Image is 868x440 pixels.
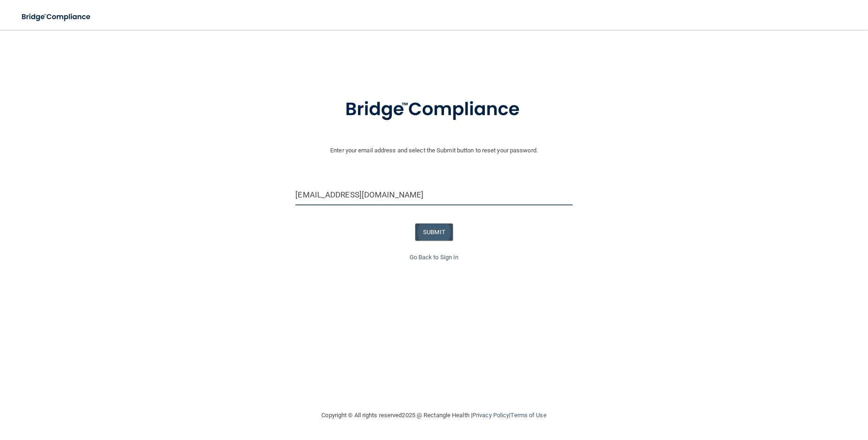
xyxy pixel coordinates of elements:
button: SUBMIT [415,223,453,241]
input: Email [295,184,572,205]
div: Copyright © All rights reserved 2025 @ Rectangle Health | | [265,401,604,430]
img: bridge_compliance_login_screen.278c3ca4.svg [326,85,542,134]
iframe: Drift Widget Chat Controller [707,374,857,411]
img: bridge_compliance_login_screen.278c3ca4.svg [14,7,99,26]
a: Go Back to Sign In [410,254,459,261]
a: Terms of Use [510,412,546,419]
a: Privacy Policy [472,412,509,419]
